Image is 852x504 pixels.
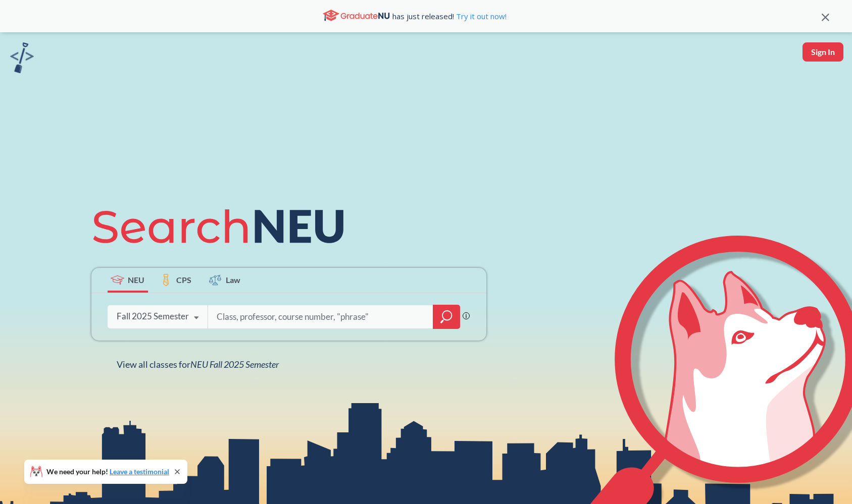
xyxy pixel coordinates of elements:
[392,11,507,22] span: has just released!
[433,305,460,329] div: magnifying glass
[10,42,34,73] img: sandbox logo
[216,306,426,327] input: Class, professor, course number, "phrase"
[454,11,507,21] a: Try it out now!
[46,468,169,475] span: We need your help!
[803,42,843,62] button: Sign In
[10,42,34,76] a: sandbox logo
[190,359,279,370] span: NEU Fall 2025 Semester
[128,274,144,286] span: NEU
[117,359,279,370] span: View all classes for
[226,274,240,286] span: Law
[440,310,453,324] svg: magnifying glass
[110,467,169,476] a: Leave a testimonial
[117,311,189,322] div: Fall 2025 Semester
[176,274,191,286] span: CPS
